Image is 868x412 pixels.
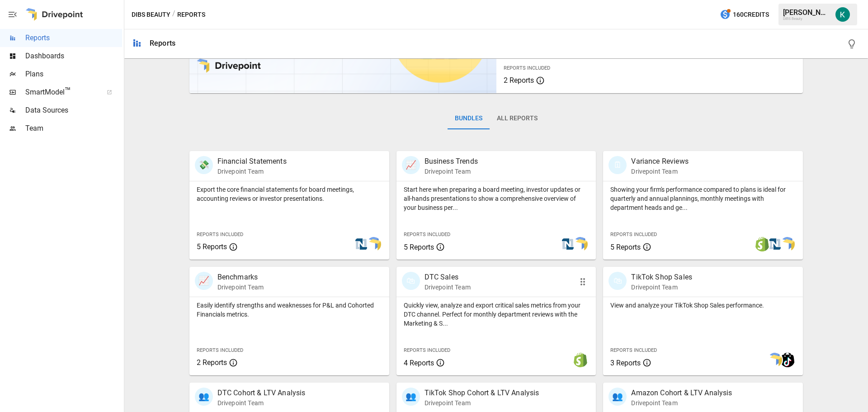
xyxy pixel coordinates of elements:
[195,156,213,174] div: 💸
[716,6,773,23] button: 160Credits
[780,237,795,251] img: smart model
[768,237,782,251] img: netsuite
[367,237,381,251] img: smart model
[425,167,478,176] p: Drivepoint Team
[25,69,122,80] span: Plans
[25,51,122,62] span: Dashboards
[631,272,692,283] p: TikTok Shop Sales
[404,347,450,353] span: Reports Included
[610,347,657,353] span: Reports Included
[783,17,830,21] div: DIBS Beauty
[150,39,175,47] div: Reports
[132,9,170,20] button: DIBS Beauty
[195,272,213,290] div: 📈
[425,156,478,167] p: Business Trends
[217,272,264,283] p: Benchmarks
[835,7,850,22] img: Katherine Rose
[217,156,287,167] p: Financial Statements
[65,85,71,97] span: ™
[197,347,243,353] span: Reports Included
[25,123,122,134] span: Team
[217,388,306,398] p: DTC Cohort & LTV Analysis
[783,8,830,17] div: [PERSON_NAME]
[197,358,227,367] span: 2 Reports
[610,232,657,237] span: Reports Included
[448,108,490,129] button: Bundles
[610,301,796,310] p: View and analyze your TikTok Shop Sales performance.
[217,398,306,407] p: Drivepoint Team
[404,301,589,328] p: Quickly view, analyze and export critical sales metrics from your DTC channel. Perfect for monthl...
[404,243,434,251] span: 5 Reports
[631,398,732,407] p: Drivepoint Team
[404,359,434,367] span: 4 Reports
[490,108,545,129] button: All Reports
[609,272,627,290] div: 🛍
[217,167,287,176] p: Drivepoint Team
[25,105,122,116] span: Data Sources
[561,237,575,251] img: netsuite
[504,65,550,71] span: Reports Included
[354,237,368,251] img: netsuite
[402,388,420,406] div: 👥
[197,242,227,251] span: 5 Reports
[504,76,534,85] span: 2 Reports
[631,156,688,167] p: Variance Reviews
[631,167,688,176] p: Drivepoint Team
[755,237,769,251] img: shopify
[25,33,122,43] span: Reports
[425,272,471,283] p: DTC Sales
[830,2,855,27] button: Katherine Rose
[402,272,420,290] div: 🛍
[425,283,471,292] p: Drivepoint Team
[631,388,732,398] p: Amazon Cohort & LTV Analysis
[197,185,382,203] p: Export the core financial statements for board meetings, accounting reviews or investor presentat...
[610,185,796,212] p: Showing your firm's performance compared to plans is ideal for quarterly and annual plannings, mo...
[733,9,769,20] span: 160 Credits
[610,243,641,251] span: 5 Reports
[195,388,213,406] div: 👥
[573,353,588,367] img: shopify
[573,237,588,251] img: smart model
[425,388,539,398] p: TikTok Shop Cohort & LTV Analysis
[197,232,243,237] span: Reports Included
[402,156,420,174] div: 📈
[404,185,589,212] p: Start here when preparing a board meeting, investor updates or all-hands presentations to show a ...
[425,398,539,407] p: Drivepoint Team
[609,388,627,406] div: 👥
[197,301,382,319] p: Easily identify strengths and weaknesses for P&L and Cohorted Financials metrics.
[631,283,692,292] p: Drivepoint Team
[768,353,782,367] img: smart model
[609,156,627,174] div: 🗓
[780,353,795,367] img: tiktok
[172,9,175,20] div: /
[25,87,97,98] span: SmartModel
[404,232,450,237] span: Reports Included
[610,359,641,367] span: 3 Reports
[217,283,264,292] p: Drivepoint Team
